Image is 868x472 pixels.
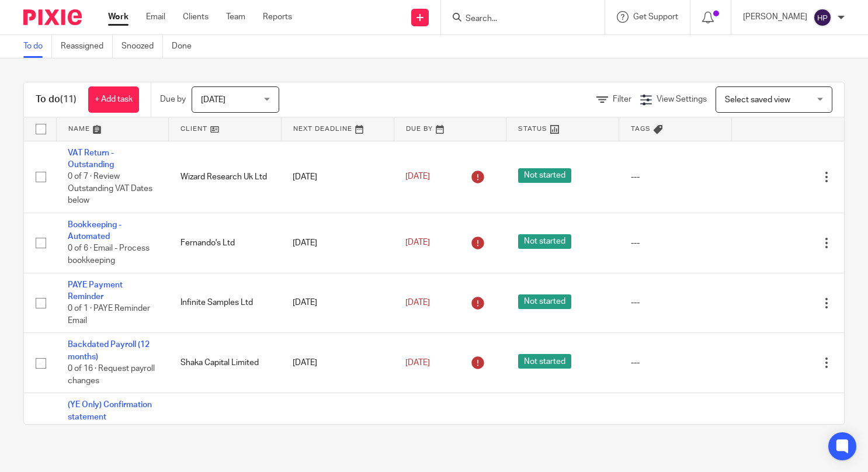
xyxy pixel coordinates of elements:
[633,13,678,21] span: Get Support
[169,333,282,393] td: Shaka Capital Limited
[518,354,571,369] span: Not started
[146,11,165,23] a: Email
[68,341,150,360] a: Backdated Payroll (12 months)
[36,93,77,106] h1: To do
[405,359,430,367] span: [DATE]
[743,11,807,23] p: [PERSON_NAME]
[23,9,82,25] img: Pixie
[281,333,394,393] td: [DATE]
[405,239,430,247] span: [DATE]
[631,357,720,369] div: ---
[169,273,282,333] td: Infinite Samples Ltd
[657,95,707,103] span: View Settings
[631,126,651,132] span: Tags
[201,96,225,104] span: [DATE]
[68,401,152,421] a: (YE Only) Confirmation statement
[172,35,200,58] a: Done
[183,11,209,23] a: Clients
[281,273,394,333] td: [DATE]
[68,245,150,265] span: 0 of 6 · Email - Process bookkeeping
[68,172,152,204] span: 0 of 7 · Review Outstanding VAT Dates below
[281,213,394,273] td: [DATE]
[108,11,129,23] a: Work
[23,35,52,58] a: To do
[813,8,832,27] img: svg%3E
[88,86,139,113] a: + Add task
[68,281,123,301] a: PAYE Payment Reminder
[518,234,571,249] span: Not started
[518,168,571,183] span: Not started
[68,365,155,385] span: 0 of 16 · Request payroll changes
[281,141,394,213] td: [DATE]
[464,14,570,25] input: Search
[631,297,720,308] div: ---
[631,237,720,249] div: ---
[68,221,121,241] a: Bookkeeping - Automated
[61,35,113,58] a: Reassigned
[68,149,114,169] a: VAT Return - Outstanding
[68,305,150,325] span: 0 of 1 · PAYE Reminder Email
[160,93,186,105] p: Due by
[169,213,282,273] td: Fernando's Ltd
[169,141,282,213] td: Wizard Research Uk Ltd
[405,172,430,181] span: [DATE]
[226,11,245,23] a: Team
[613,95,631,103] span: Filter
[725,96,790,104] span: Select saved view
[405,299,430,307] span: [DATE]
[263,11,292,23] a: Reports
[518,294,571,309] span: Not started
[60,95,77,104] span: (11)
[121,35,163,58] a: Snoozed
[631,171,720,183] div: ---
